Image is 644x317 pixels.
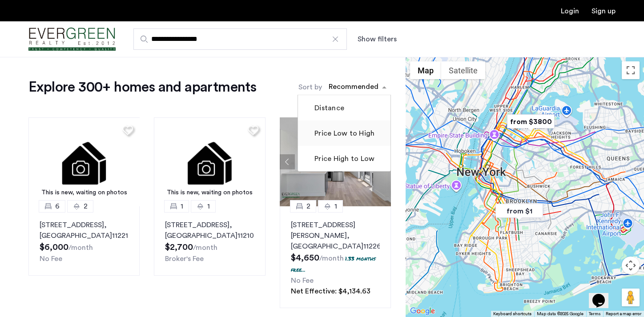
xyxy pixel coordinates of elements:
label: Price High to Low [313,153,374,164]
span: Map data ©2025 Google [537,312,584,316]
iframe: chat widget [589,281,617,308]
img: logo [28,23,116,56]
a: This is new, waiting on photos [28,117,140,206]
button: Drag Pegman onto the map to open Street View [622,289,640,306]
div: from $1 [492,201,547,221]
button: Map camera controls [622,257,640,274]
span: No Fee [40,255,62,262]
button: Keyboard shortcuts [493,311,531,317]
span: 1 [207,201,210,212]
label: Distance [313,103,344,113]
ng-select: sort-apartment [324,79,391,95]
div: from $3800 [503,112,558,132]
button: Show street map [410,61,441,79]
span: 1 [334,201,337,212]
a: Terms (opens in new tab) [589,311,600,317]
div: Recommended [327,81,378,94]
span: $6,000 [40,243,68,252]
div: This is new, waiting on photos [33,188,136,197]
p: 1.33 months free... [291,255,376,273]
div: This is new, waiting on photos [158,188,261,197]
img: 66a1adb6-6608-43dd-a245-dc7333f8b390_638824126198252652.jpeg [280,117,391,206]
sub: /month [319,255,344,262]
img: Google [408,305,437,317]
img: 2.gif [28,117,140,206]
span: $4,650 [291,253,319,262]
p: [STREET_ADDRESS] 11210 [165,220,254,241]
button: Previous apartment [280,154,295,169]
span: Broker's Fee [165,255,204,262]
button: Show or hide filters [358,34,397,44]
input: Apartment Search [133,28,347,50]
a: Login [561,8,579,15]
span: $2,700 [165,243,193,252]
img: 2.gif [154,117,266,206]
button: Toggle fullscreen view [622,61,640,79]
a: 11[STREET_ADDRESS], [GEOGRAPHIC_DATA]11210Broker's Fee [154,206,265,276]
label: Price Low to High [313,128,374,139]
a: Registration [592,8,616,15]
sub: /month [68,244,93,251]
a: Open this area in Google Maps (opens a new window) [408,305,437,317]
button: Show satellite imagery [441,61,485,79]
ng-dropdown-panel: Options list [298,95,391,172]
p: [STREET_ADDRESS] 11221 [40,220,129,241]
a: Cazamio Logo [28,23,116,56]
span: 2 [306,201,310,212]
a: This is new, waiting on photos [154,117,266,206]
a: Report a map error [606,311,641,317]
sub: /month [193,244,217,251]
p: [STREET_ADDRESS][PERSON_NAME] 11226 [291,220,380,252]
span: 6 [55,201,60,212]
a: 62[STREET_ADDRESS], [GEOGRAPHIC_DATA]11221No Fee [28,206,140,276]
span: No Fee [291,277,314,284]
span: 1 [181,201,183,212]
a: 21[STREET_ADDRESS][PERSON_NAME], [GEOGRAPHIC_DATA]112261.33 months free...No FeeNet Effective: $4... [280,206,391,308]
h1: Explore 300+ homes and apartments [28,78,256,96]
span: 2 [84,201,88,212]
span: Net Effective: $4,134.63 [291,288,370,295]
label: Sort by [298,82,322,92]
